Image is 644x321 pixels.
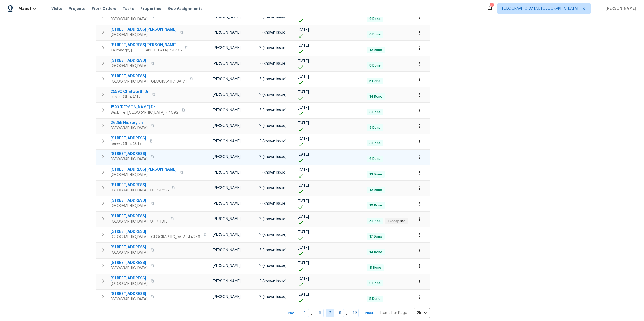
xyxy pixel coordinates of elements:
[213,62,241,65] span: [PERSON_NAME]
[111,219,168,224] span: [GEOGRAPHIC_DATA], OH 44313
[213,15,241,19] span: [PERSON_NAME]
[111,203,148,209] span: [GEOGRAPHIC_DATA]
[111,198,148,203] span: [STREET_ADDRESS]
[259,108,287,112] span: ? (known issue)
[111,94,149,100] span: Euclid, OH 44117
[213,93,241,97] span: [PERSON_NAME]
[111,48,182,53] span: Tallmadge, [GEOGRAPHIC_DATA] 44278
[213,248,241,252] span: [PERSON_NAME]
[259,186,287,190] span: ? (known issue)
[111,120,148,126] span: 26256 Hickory Ln
[502,6,578,11] span: [GEOGRAPHIC_DATA], [GEOGRAPHIC_DATA]
[213,264,241,268] span: [PERSON_NAME]
[298,137,309,141] span: [DATE]
[213,186,241,190] span: [PERSON_NAME]
[259,233,287,237] span: ? (known issue)
[367,94,385,99] span: 14 Done
[111,126,148,131] span: [GEOGRAPHIC_DATA]
[213,46,241,50] span: [PERSON_NAME]
[213,31,241,34] span: [PERSON_NAME]
[111,260,148,265] span: [STREET_ADDRESS]
[367,281,383,286] span: 9 Done
[111,276,148,281] span: [STREET_ADDRESS]
[351,309,359,317] a: Goto page 19
[111,182,169,188] span: [STREET_ADDRESS]
[111,17,148,22] span: [GEOGRAPHIC_DATA]
[111,297,148,302] span: [GEOGRAPHIC_DATA]
[298,293,309,296] span: [DATE]
[259,77,287,81] span: ? (known issue)
[92,6,116,11] span: Work Orders
[367,63,383,68] span: 8 Done
[259,31,287,34] span: ? (known issue)
[298,28,309,32] span: [DATE]
[168,6,203,11] span: Geo Assignments
[380,310,407,316] p: Items Per Page
[367,203,385,208] span: 10 Done
[298,75,309,79] span: [DATE]
[259,295,287,299] span: ? (known issue)
[298,261,309,265] span: [DATE]
[111,213,168,219] span: [STREET_ADDRESS]
[213,279,241,283] span: [PERSON_NAME]
[51,6,62,11] span: Visits
[367,110,383,115] span: 6 Done
[111,151,148,157] span: [STREET_ADDRESS]
[213,202,241,205] span: [PERSON_NAME]
[259,155,287,159] span: ? (known issue)
[298,44,309,47] span: [DATE]
[490,3,493,9] div: 3
[298,153,309,156] span: [DATE]
[111,58,148,63] span: [STREET_ADDRESS]
[367,17,383,21] span: 9 Done
[259,217,287,221] span: ? (known issue)
[301,309,309,317] a: Goto page 1
[111,167,177,172] span: [STREET_ADDRESS][PERSON_NAME]
[298,90,309,94] span: [DATE]
[111,234,200,240] span: [GEOGRAPHIC_DATA], [GEOGRAPHIC_DATA] 44256
[213,77,241,81] span: [PERSON_NAME]
[361,309,378,317] button: Next
[367,141,383,146] span: 3 Done
[259,264,287,268] span: ? (known issue)
[111,79,187,84] span: [GEOGRAPHIC_DATA], [GEOGRAPHIC_DATA]
[316,309,324,317] a: Goto page 6
[259,62,287,65] span: ? (known issue)
[111,157,148,162] span: [GEOGRAPHIC_DATA]
[311,310,313,316] li: ...
[259,139,287,143] span: ? (known issue)
[259,46,287,50] span: ? (known issue)
[213,124,241,128] span: [PERSON_NAME]
[298,230,309,234] span: [DATE]
[259,171,287,174] span: ? (known issue)
[298,199,309,203] span: [DATE]
[213,171,241,174] span: [PERSON_NAME]
[367,219,383,223] span: 8 Done
[298,121,309,125] span: [DATE]
[259,279,287,283] span: ? (known issue)
[298,184,309,187] span: [DATE]
[213,139,241,143] span: [PERSON_NAME]
[213,233,241,237] span: [PERSON_NAME]
[367,157,383,161] span: 6 Done
[213,295,241,299] span: [PERSON_NAME]
[298,277,309,281] span: [DATE]
[346,310,349,316] li: ...
[111,105,178,110] span: 1593 [PERSON_NAME] Dr
[111,32,177,38] span: [GEOGRAPHIC_DATA]
[259,124,287,128] span: ? (known issue)
[367,297,383,301] span: 5 Done
[414,306,430,320] div: 25
[111,27,177,32] span: [STREET_ADDRESS][PERSON_NAME]
[281,308,430,318] nav: Pagination Navigation
[298,59,309,63] span: [DATE]
[111,188,169,193] span: [GEOGRAPHIC_DATA], OH 44236
[367,79,383,83] span: 5 Done
[281,309,299,317] button: Prev
[111,89,149,94] span: 25590 Chatworth Dr
[111,245,148,250] span: [STREET_ADDRESS]
[213,108,241,112] span: [PERSON_NAME]
[367,48,384,52] span: 12 Done
[367,265,383,270] span: 11 Done
[259,248,287,252] span: ? (known issue)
